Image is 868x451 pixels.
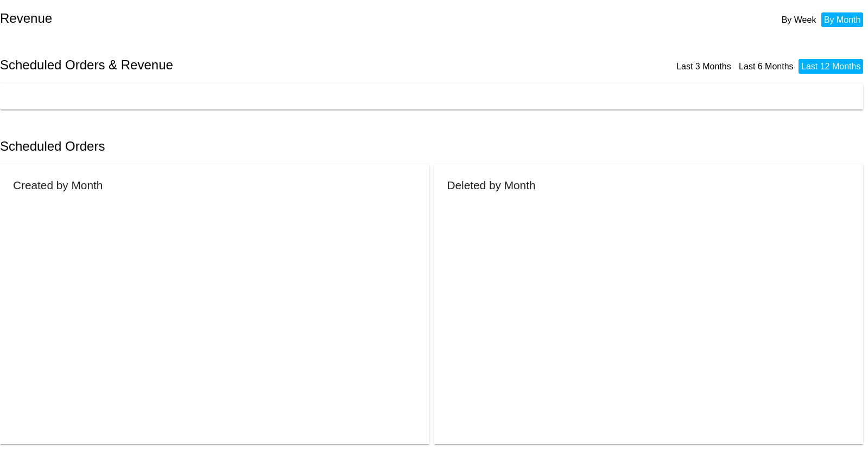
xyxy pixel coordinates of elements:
[801,62,860,71] a: Last 12 Months
[13,179,103,191] h2: Created by Month
[739,62,794,71] a: Last 6 Months
[779,12,819,27] li: By Week
[676,62,731,71] a: Last 3 Months
[447,179,536,191] h2: Deleted by Month
[821,12,864,27] li: By Month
